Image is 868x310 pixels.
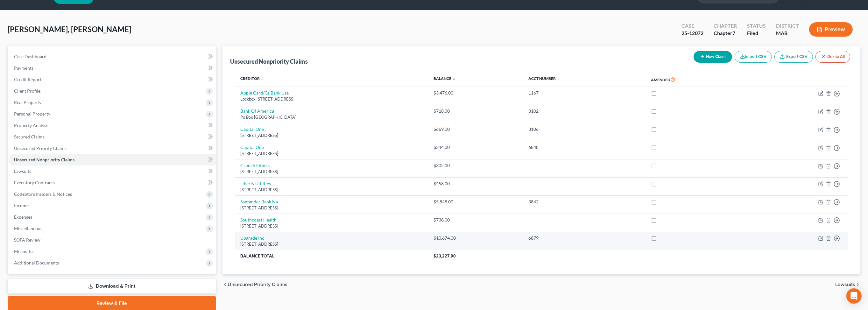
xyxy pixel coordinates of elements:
[434,235,518,241] div: $10,674.00
[240,96,423,102] div: Lockbox [STREET_ADDRESS]
[846,288,862,304] div: Open Intercom Messenger
[240,76,264,81] a: Creditor unfold_more
[809,22,853,37] button: Preview
[528,144,641,151] div: 6848
[14,145,67,151] span: Unsecured Priority Claims
[14,77,41,82] span: Credit Report
[735,51,772,63] button: Import CSV
[528,76,560,81] a: Acct Number unfold_more
[815,51,850,63] button: Delete All
[747,30,766,37] div: Filed
[434,180,518,187] div: $458.00
[9,74,216,85] a: Credit Report
[14,260,59,265] span: Additional Documents
[260,77,264,81] i: unfold_more
[9,166,216,177] a: Lawsuits
[9,143,216,154] a: Unsecured Priority Claims
[8,279,216,294] a: Download & Print
[646,72,747,87] th: Amended
[240,199,278,204] a: Santander Bank Na
[434,199,518,205] div: $5,848.00
[528,108,641,114] div: 3102
[240,235,264,241] a: Upgrade Inc
[228,282,287,287] span: Unsecured Priority Claims
[747,22,766,30] div: Status
[14,65,33,71] span: Payments
[855,282,860,287] i: chevron_right
[240,144,264,150] a: Capital One
[240,241,423,247] div: [STREET_ADDRESS]
[776,22,799,30] div: District
[434,217,518,223] div: $738.00
[240,151,423,157] div: [STREET_ADDRESS]
[14,157,74,162] span: Unsecured Nonpriority Claims
[222,282,228,287] i: chevron_left
[240,187,423,193] div: [STREET_ADDRESS]
[14,54,46,59] span: Case Dashboard
[240,132,423,138] div: [STREET_ADDRESS]
[776,30,799,37] div: MAB
[14,191,72,197] span: Codebtors Insiders & Notices
[9,234,216,246] a: SOFA Review
[14,203,29,208] span: Income
[14,168,31,174] span: Lawsuits
[14,214,32,220] span: Expenses
[235,250,428,262] th: Balance Total
[714,30,737,37] div: Chapter
[240,126,264,132] a: Capital One
[528,199,641,205] div: 3842
[14,123,49,128] span: Property Analysis
[434,90,518,96] div: $3,476.00
[434,253,456,258] span: $23,227.00
[240,217,277,222] a: Southcoast Health
[9,51,216,62] a: Case Dashboard
[732,30,735,36] span: 7
[9,120,216,131] a: Property Analysis
[14,111,50,116] span: Personal Property
[222,282,287,287] button: chevron_left Unsecured Priority Claims
[240,163,270,168] a: Crunch Fitness
[528,90,641,96] div: 1167
[452,77,456,81] i: unfold_more
[14,100,41,105] span: Real Property
[528,126,641,132] div: 3106
[9,62,216,74] a: Payments
[9,154,216,166] a: Unsecured Nonpriority Claims
[9,177,216,188] a: Executory Contracts
[681,30,703,37] div: 25-12072
[14,237,40,243] span: SOFA Review
[14,249,36,254] span: Means Test
[434,76,456,81] a: Balance unfold_more
[681,22,703,30] div: Case
[434,144,518,151] div: $344.00
[240,223,423,229] div: [STREET_ADDRESS]
[556,77,560,81] i: unfold_more
[14,134,45,139] span: Secured Claims
[240,114,423,120] div: Po Box [GEOGRAPHIC_DATA]
[9,131,216,143] a: Secured Claims
[694,51,732,63] button: New Claim
[434,126,518,132] div: $669.00
[714,22,737,30] div: Chapter
[240,205,423,211] div: [STREET_ADDRESS]
[230,58,308,65] div: Unsecured Nonpriority Claims
[774,51,813,63] a: Export CSV
[14,88,40,94] span: Client Profile
[240,108,274,114] a: Bank Of America
[434,108,518,114] div: $718.00
[14,226,42,231] span: Miscellaneous
[434,162,518,169] div: $302.00
[835,282,860,287] button: Lawsuits chevron_right
[835,282,855,287] span: Lawsuits
[240,169,423,175] div: [STREET_ADDRESS]
[528,235,641,241] div: 6879
[240,181,271,186] a: Liberty Utilities
[14,180,55,185] span: Executory Contracts
[8,25,131,34] span: [PERSON_NAME], [PERSON_NAME]
[240,90,289,95] a: Apple Card/Gs Bank Usa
